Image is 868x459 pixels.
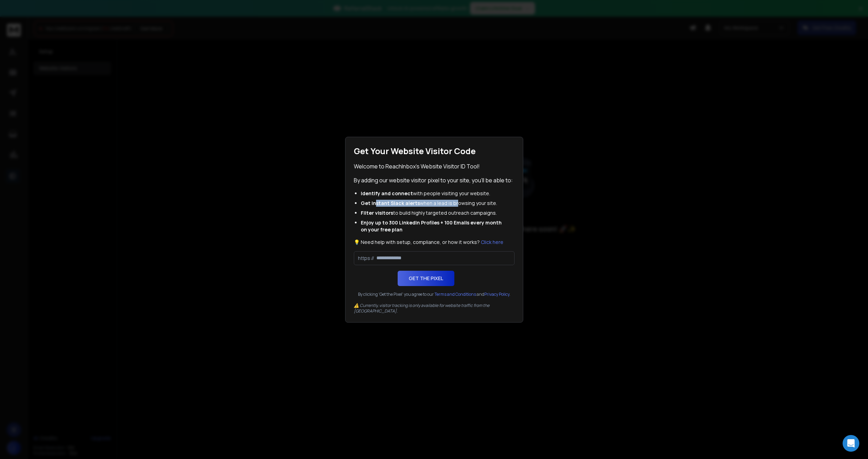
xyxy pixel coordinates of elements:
button: Click here [481,239,503,246]
a: Privacy Policy [484,291,509,297]
span: Identify and connect [361,190,413,197]
p: Welcome to ReachInbox's Website Visitor ID Tool! [354,162,515,171]
p: By adding our website visitor pixel to your site, you'll be able to: [354,176,515,184]
li: when a lead is browsing your site. [361,200,508,207]
p: ⚠️ Currently, visitor tracking is only available for website traffic from the [GEOGRAPHIC_DATA]. [354,303,515,314]
li: with people visiting your website. [361,190,508,197]
div: Open Intercom Messenger [843,435,859,452]
p: 💡 Need help with setup, compliance, or how it works? [354,239,515,246]
span: Get instant Slack alerts [361,200,420,206]
button: Get the Pixel [398,271,454,286]
h1: Get Your Website Visitor Code [354,145,515,157]
a: Terms and Conditions [435,291,476,297]
li: to build highly targeted outreach campaigns. [361,209,508,216]
span: Filter visitors [361,209,393,216]
li: Enjoy up to 300 LinkedIn Profiles + 100 Emails every month on your free plan [361,219,508,233]
p: By clicking 'Get the Pixel' you agree to our and . [354,292,515,297]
